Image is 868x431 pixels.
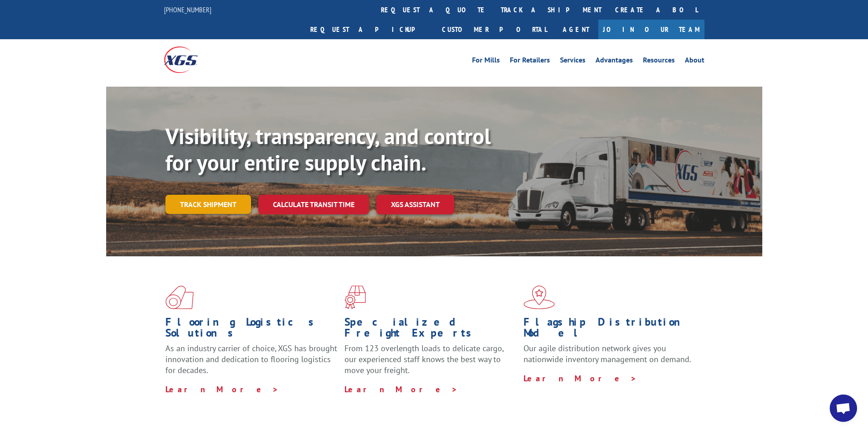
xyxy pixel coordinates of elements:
[344,317,517,343] h1: Specialized Freight Experts
[435,20,554,39] a: Customer Portal
[165,317,338,343] h1: Flooring Logistics Solutions
[165,343,337,375] span: As an industry carrier of choice, XGS has brought innovation and dedication to flooring logistics...
[596,57,633,67] a: Advantages
[554,20,598,39] a: Agent
[830,395,857,422] div: Open chat
[376,195,454,214] a: XGS ASSISTANT
[472,57,500,67] a: For Mills
[344,286,366,309] img: xgs-icon-focused-on-flooring-red
[344,384,458,395] a: Learn More >
[344,343,517,384] p: From 123 overlength loads to delicate cargo, our experienced staff knows the best way to move you...
[643,57,675,67] a: Resources
[165,122,491,177] b: Visibility, transparency, and control for your entire supply chain.
[560,57,586,67] a: Services
[165,195,251,214] a: Track shipment
[165,286,194,309] img: xgs-icon-total-supply-chain-intelligence-red
[510,57,550,67] a: For Retailers
[598,20,704,39] a: Join Our Team
[303,20,435,39] a: Request a pickup
[524,343,691,364] span: Our agile distribution network gives you nationwide inventory management on demand.
[164,5,211,14] a: [PHONE_NUMBER]
[258,195,369,214] a: Calculate transit time
[524,373,637,384] a: Learn More >
[524,286,555,309] img: xgs-icon-flagship-distribution-model-red
[524,317,696,343] h1: Flagship Distribution Model
[165,384,279,395] a: Learn More >
[685,57,704,67] a: About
